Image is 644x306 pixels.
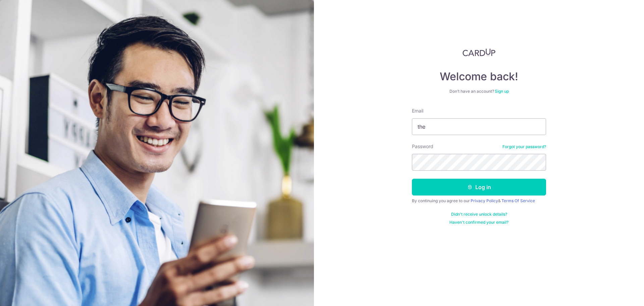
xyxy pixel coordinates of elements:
img: CardUp Logo [463,48,495,56]
h4: Welcome back! [412,70,546,83]
a: Terms Of Service [501,198,535,203]
div: By continuing you agree to our & [412,198,546,204]
a: Privacy Policy [471,198,498,203]
a: Haven't confirmed your email? [449,220,508,225]
a: Forgot your password? [502,144,546,149]
div: Don’t have an account? [412,89,546,94]
label: Email [412,107,423,114]
label: Password [412,143,433,150]
button: Log in [412,179,546,195]
a: Didn't receive unlock details? [451,212,507,217]
a: Sign up [495,89,509,94]
input: Enter your Email [412,118,546,135]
